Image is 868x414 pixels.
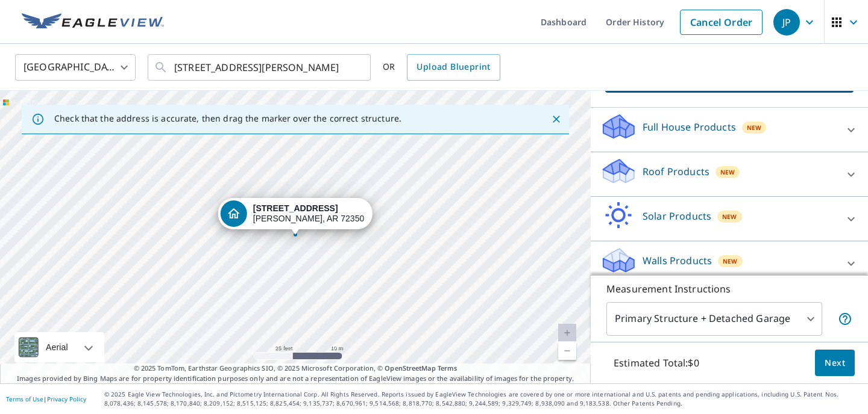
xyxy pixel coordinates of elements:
a: Terms of Use [6,395,43,403]
a: OpenStreetMap [385,363,435,372]
p: Roof Products [643,164,709,179]
div: Full House ProductsNew [600,113,858,147]
div: Solar ProductsNew [600,202,858,236]
p: Estimated Total: $0 [604,350,709,376]
a: Current Level 20, Zoom In Disabled [558,324,576,342]
span: New [720,167,735,177]
div: [PERSON_NAME], AR 72350 [253,203,364,224]
div: OR [383,54,500,81]
strong: [STREET_ADDRESS] [253,203,338,213]
input: Search by address or latitude-longitude [174,51,346,84]
a: Terms [438,363,458,372]
span: New [747,123,761,132]
p: Check that the address is accurate, then drag the marker over the correct structure. [54,113,401,124]
div: JP [773,9,800,36]
span: Next [825,356,845,371]
p: Full House Products [643,120,736,134]
a: Current Level 20, Zoom Out [558,342,576,360]
a: Privacy Policy [47,395,86,403]
p: Solar Products [643,209,711,223]
p: | [6,395,86,403]
span: New [722,212,737,221]
p: Walls Products [643,253,712,268]
button: Next [815,350,855,377]
span: New [723,256,737,266]
a: Cancel Order [680,10,763,35]
div: Primary Structure + Detached Garage [606,302,822,336]
div: Dropped pin, building 1, Residential property, 316 Main St Joiner, AR 72350 [218,198,373,235]
div: Roof ProductsNew [600,157,858,191]
a: Upload Blueprint [407,54,500,81]
div: Aerial [42,332,72,362]
button: Close [549,111,564,127]
p: © 2025 Eagle View Technologies, Inc. and Pictometry International Corp. All Rights Reserved. Repo... [104,390,862,408]
img: EV Logo [22,13,164,31]
div: [GEOGRAPHIC_DATA] [15,51,136,84]
span: Upload Blueprint [417,60,490,75]
span: Your report will include the primary structure and a detached garage if one exists. [838,312,852,326]
div: Walls ProductsNew [600,246,858,280]
div: Aerial [14,332,104,362]
span: © 2025 TomTom, Earthstar Geographics SIO, © 2025 Microsoft Corporation, © [134,363,458,374]
p: Measurement Instructions [606,282,852,296]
